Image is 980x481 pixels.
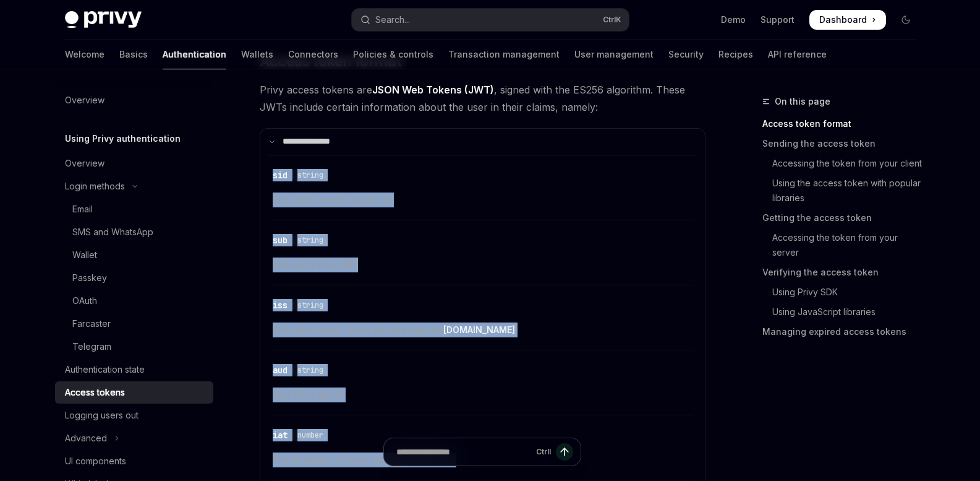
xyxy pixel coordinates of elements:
div: iss [273,299,288,311]
a: User management [574,40,654,69]
div: UI components [65,454,126,469]
button: Open search [352,9,629,31]
a: Overview [55,89,213,111]
span: number [297,430,323,440]
a: Dashboard [809,10,886,30]
div: Login methods [65,179,125,194]
a: Access tokens [55,381,213,404]
button: Toggle Login methods section [55,175,213,197]
span: Your Privy app ID [273,388,692,402]
div: Email [72,202,93,217]
a: Connectors [288,40,338,69]
span: Dashboard [819,14,867,26]
div: Overview [65,156,104,171]
a: Recipes [718,40,753,69]
a: Demo [721,14,746,26]
span: The user’s current session ID [273,193,692,207]
a: JSON Web Tokens (JWT) [372,84,494,97]
h5: Using Privy authentication [65,131,181,146]
a: Passkey [55,267,213,289]
div: Passkey [72,271,107,285]
a: Email [55,198,213,220]
span: The token issuer, which should always be [273,323,692,337]
a: Wallets [241,40,273,69]
input: Ask a question... [396,438,531,466]
div: SMS and WhatsApp [72,225,153,240]
a: Sending the access token [762,134,926,154]
a: Policies & controls [353,40,433,69]
a: Telegram [55,336,213,358]
div: Search... [375,12,410,27]
a: Accessing the token from your client [762,154,926,173]
span: string [297,170,323,180]
div: sub [273,234,288,246]
a: Using Privy SDK [762,282,926,302]
span: string [297,235,323,245]
button: Toggle dark mode [896,10,916,30]
div: Telegram [72,339,111,354]
a: Access token format [762,114,926,134]
span: Ctrl K [603,15,621,25]
span: On this page [775,94,830,109]
span: Privy access tokens are , signed with the ES256 algorithm. These JWTs include certain information... [260,81,705,116]
img: dark logo [65,11,142,28]
button: Send message [556,443,573,461]
a: Farcaster [55,313,213,335]
div: aud [273,364,288,376]
a: Using the access token with popular libraries [762,173,926,208]
a: Accessing the token from your server [762,228,926,262]
div: Overview [65,93,104,108]
div: Wallet [72,248,97,262]
a: Support [761,14,795,26]
div: OAuth [72,293,97,308]
a: Overview [55,152,213,175]
a: Basics [119,40,148,69]
a: Getting the access token [762,208,926,228]
a: Wallet [55,244,213,266]
div: sid [273,169,288,181]
div: Advanced [65,431,107,446]
a: Managing expired access tokens [762,322,926,342]
a: Authentication state [55,358,213,381]
a: Logging users out [55,404,213,427]
a: Transaction management [448,40,560,69]
div: Farcaster [72,316,111,331]
div: Authentication state [65,362,145,377]
div: Access tokens [65,385,125,400]
a: Security [668,40,704,69]
a: Welcome [65,40,104,69]
span: The user’s Privy DID [273,258,692,272]
span: string [297,300,323,310]
a: [DOMAIN_NAME] [443,324,515,336]
button: Toggle Advanced section [55,427,213,449]
a: SMS and WhatsApp [55,221,213,243]
a: Using JavaScript libraries [762,302,926,322]
a: OAuth [55,290,213,312]
div: iat [273,429,288,441]
a: API reference [768,40,827,69]
div: Logging users out [65,408,138,423]
span: string [297,365,323,375]
a: UI components [55,450,213,472]
a: Verifying the access token [762,262,926,282]
a: Authentication [163,40,226,69]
